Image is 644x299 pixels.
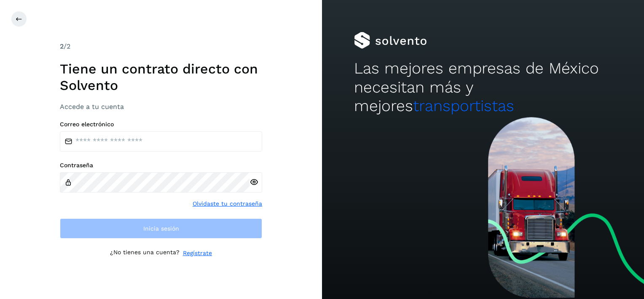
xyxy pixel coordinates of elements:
a: Olvidaste tu contraseña [193,199,262,208]
div: /2 [60,41,262,52]
a: Regístrate [183,249,212,258]
label: Contraseña [60,162,262,169]
p: ¿No tienes una cuenta? [110,249,180,258]
h2: Las mejores empresas de México necesitan más y mejores [354,59,612,115]
button: Inicia sesión [60,218,262,239]
h1: Tiene un contrato directo con Solvento [60,61,262,93]
label: Correo electrónico [60,121,262,128]
span: Inicia sesión [143,226,179,231]
span: transportistas [413,97,514,115]
h3: Accede a tu cuenta [60,103,262,111]
span: 2 [60,42,64,50]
